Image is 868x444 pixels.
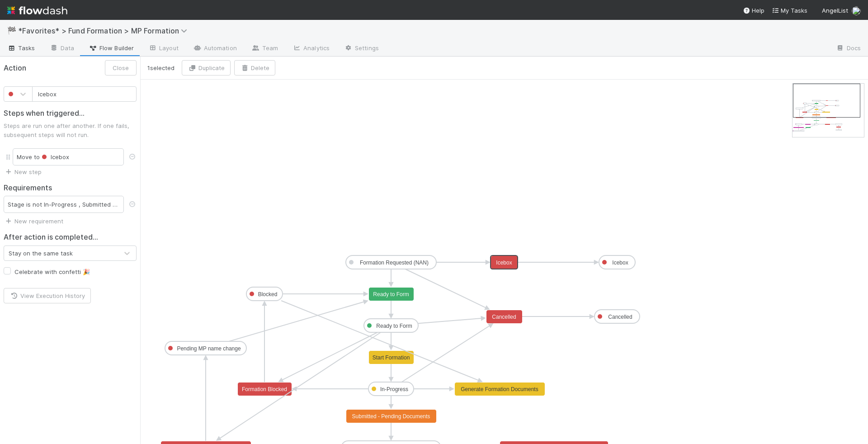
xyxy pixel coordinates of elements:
span: My Tasks [772,7,807,14]
h2: Steps when triggered... [4,109,137,118]
a: Flow Builder [81,42,141,56]
button: Duplicate [182,60,231,76]
button: Delete [234,60,275,76]
text: Icebox [496,260,512,266]
div: Stay on the same task [9,249,73,258]
a: Docs [829,42,868,56]
img: avatar_892eb56c-5b5a-46db-bf0b-2a9023d0e8f8.png [852,6,861,15]
div: Stage is not In-Progress , Submitted - Pending Documents , Complete [4,196,124,213]
span: *Favorites* > Fund Formation > MP Formation [18,26,192,35]
a: My Tasks [772,6,807,15]
a: Analytics [285,42,337,56]
text: Submitted - Pending Documents [352,413,430,420]
a: Automation [186,42,244,56]
a: Settings [337,42,386,56]
text: Pending MP name change [177,345,241,352]
text: Icebox [612,260,628,266]
text: Formation Blocked [242,386,287,392]
span: 1 selected [147,63,175,72]
text: Blocked [258,291,278,298]
text: Formation Requested (NAN) [360,260,429,266]
span: 🏁 [7,27,16,34]
label: Celebrate with confetti 🎉 [14,266,90,277]
text: In-Progress [380,386,408,392]
text: Generate Formation Documents [461,386,538,392]
text: Start Formation [373,354,410,361]
span: Tasks [7,43,35,52]
button: View Execution History [4,288,91,303]
text: Cancelled [608,314,632,320]
span: Icebox [40,153,69,161]
a: New requirement [4,217,63,225]
text: Cancelled [492,314,516,320]
text: Ready to Form [376,323,412,329]
div: Move to [13,148,124,165]
h2: Requirements [4,184,137,192]
p: Steps are run one after another. If one fails, subsequent steps will not run. [4,121,137,139]
text: Ready to Form [373,291,409,298]
button: Close [105,60,137,76]
div: Help [743,6,764,15]
a: Layout [141,42,186,56]
span: Action [4,62,26,74]
img: logo-inverted-e16ddd16eac7371096b0.svg [7,3,67,18]
span: AngelList [822,7,848,14]
a: New step [4,168,42,175]
span: Flow Builder [89,43,134,52]
a: Team [244,42,285,56]
h2: After action is completed... [4,233,98,241]
a: Data [42,42,81,56]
